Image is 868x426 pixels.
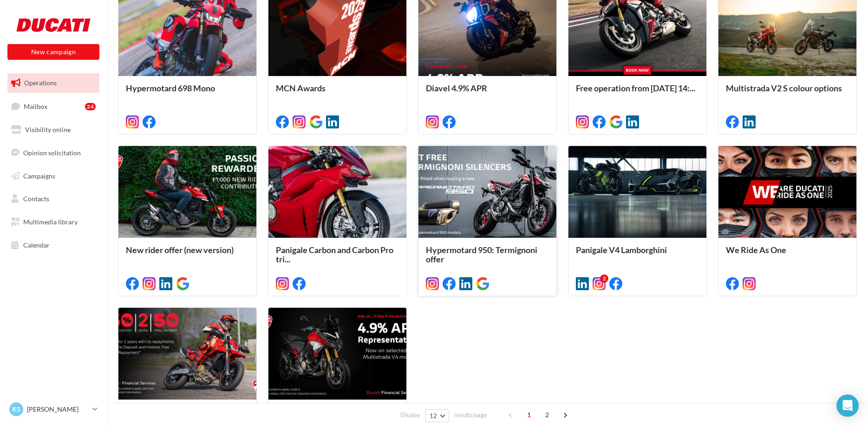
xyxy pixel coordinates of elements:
a: KS [PERSON_NAME] [7,401,99,418]
span: Multistrada V2 S colour options [726,83,842,93]
span: Opinion solicitation [23,149,81,157]
a: Campaigns [6,166,101,186]
span: Calendar [23,241,50,249]
span: Operations [24,79,57,87]
button: New campaign [7,44,99,60]
div: 24 [85,103,96,110]
span: Display [400,411,420,420]
a: Calendar [6,235,101,255]
span: Campaigns [23,172,55,179]
a: Visibility online [6,120,101,140]
div: 2 [600,274,608,283]
button: 12 [425,409,449,422]
a: Opinion solicitation [6,143,101,163]
span: results/page [454,411,487,420]
div: Open Intercom Messenger [836,394,859,417]
span: 12 [430,412,437,420]
span: Hypermotard 698 Mono [126,83,215,93]
span: Panigale Carbon and Carbon Pro tri... [276,245,393,264]
span: Multimedia library [23,218,78,226]
span: Hypermotard 950: Termignoni offer [426,245,537,264]
span: Mailbox [24,102,47,110]
span: New rider offer (new version) [126,245,234,255]
span: MCN Awards [276,83,326,93]
span: Free operation from [DATE] 14:... [576,83,695,93]
span: Contacts [23,195,49,203]
span: Visibility online [25,126,71,134]
a: Contacts [6,189,101,209]
a: Mailbox24 [6,96,101,116]
a: Multimedia library [6,212,101,232]
span: Panigale V4 Lamborghini [576,245,667,255]
a: Operations [6,73,101,93]
span: 2 [540,407,555,422]
span: Diavel 4.9% APR [426,83,487,93]
span: We Ride As One [726,245,786,255]
span: KS [12,405,20,414]
span: 1 [522,407,536,422]
p: [PERSON_NAME] [27,405,89,414]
